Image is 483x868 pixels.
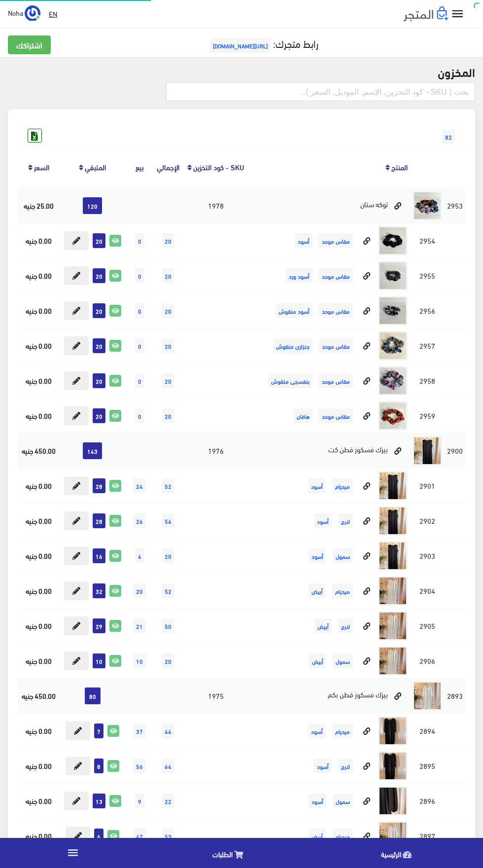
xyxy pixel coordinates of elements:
[450,7,465,21] i: 
[49,7,57,20] u: EN
[162,794,174,808] span: 22
[378,576,408,606] img: byzk-fskoz-ktn-kt.jpg
[162,268,174,283] span: 20
[410,748,445,783] td: 2895
[410,783,445,818] td: 2896
[442,129,455,144] span: 82
[18,713,59,748] td: 0.00 جنيه
[378,646,408,676] img: byzk-fskoz-ktn-kt.jpg
[18,503,59,538] td: 0.00 جنيه
[133,618,146,633] span: 21
[93,618,105,633] span: 29
[126,146,154,187] th: بيع
[153,146,183,187] th: اﻹجمالي
[93,303,105,318] span: 20
[93,513,105,528] span: 28
[248,188,410,223] td: توكه ستان
[410,643,445,678] td: 2906
[378,366,408,396] img: tokh-stan.jpg
[18,608,59,643] td: 0.00 جنيه
[314,840,483,866] a: الرئيسية
[8,5,40,21] a: ... Noha
[135,794,144,808] span: 9
[162,513,174,528] span: 54
[85,687,101,704] span: 80
[18,678,59,713] td: 450.00 جنيه
[410,503,445,538] td: 2902
[18,363,59,398] td: 0.00 جنيه
[34,160,49,174] a: السعر
[18,398,59,433] td: 0.00 جنيه
[8,6,23,19] span: Noha
[309,653,326,668] span: أبيض
[18,258,59,293] td: 0.00 جنيه
[93,338,105,353] span: 20
[183,188,248,223] td: 1978
[18,538,59,573] td: 0.00 جنيه
[410,468,445,503] td: 2901
[162,829,174,843] span: 53
[166,82,475,101] input: بحث ( SKU - كود التخزين, الإسم, الموديل, السعر )...
[162,408,174,423] span: 20
[135,548,144,563] span: 4
[410,223,445,258] td: 2954
[445,188,465,223] td: 2953
[404,6,448,21] img: .
[146,840,314,866] a: الطلبات
[295,233,312,248] span: أسود
[18,328,59,363] td: 0.00 جنيه
[94,759,103,773] span: 8
[410,293,445,328] td: 2956
[410,258,445,293] td: 2955
[133,759,146,773] span: 56
[135,233,144,248] span: 0
[410,608,445,643] td: 2905
[410,363,445,398] td: 2958
[162,338,174,353] span: 20
[8,65,475,78] h2: المخزون
[18,223,59,258] td: 0.00 جنيه
[410,328,445,363] td: 2957
[338,513,353,528] span: لارج
[207,34,318,52] a: رابط متجرك:[URL][DOMAIN_NAME]
[18,573,59,608] td: 0.00 جنيه
[162,653,174,668] span: 20
[413,191,442,220] img: tokh-stan.jpg
[93,653,105,668] span: 10
[18,433,59,468] td: 450.00 جنيه
[378,471,408,501] img: byzk-fskoz-ktn-kt.jpg
[210,38,271,53] span: [URL][DOMAIN_NAME]
[93,794,105,808] span: 13
[135,373,144,388] span: 0
[378,611,408,641] img: byzk-fskoz-ktn-kt.jpg
[133,829,146,843] span: 47
[273,338,312,353] span: جنزارى منقوش
[85,160,106,174] a: المتبقي
[309,548,326,563] span: أسود
[413,681,442,711] img: byzk-fskoz-ktn-bkm.jpg
[309,583,326,598] span: أبيض
[445,678,465,713] td: 2893
[93,373,105,388] span: 20
[162,583,174,598] span: 52
[135,408,144,423] span: 0
[378,506,408,536] img: byzk-fskoz-ktn-kt.jpg
[308,478,326,493] span: أسود
[162,373,174,388] span: 20
[378,541,408,571] img: byzk-fskoz-ktn-kt.jpg
[332,583,353,598] span: ميديام
[294,408,312,423] span: هافان
[83,442,102,459] span: 143
[309,829,326,843] span: أبيض
[332,723,353,738] span: ميديام
[133,653,146,668] span: 10
[93,233,105,248] span: 20
[248,678,410,713] td: بيزك فسكوز قطن بكم
[413,436,442,466] img: byzk-fskoz-ktn-kt.jpg
[67,846,79,859] i: 
[25,5,40,21] img: ...
[18,293,59,328] td: 0.00 جنيه
[378,786,408,816] img: byzk-fskoz-ktn-bkm.jpg
[378,261,408,290] img: tokh-stan.jpg
[332,478,353,493] span: ميديام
